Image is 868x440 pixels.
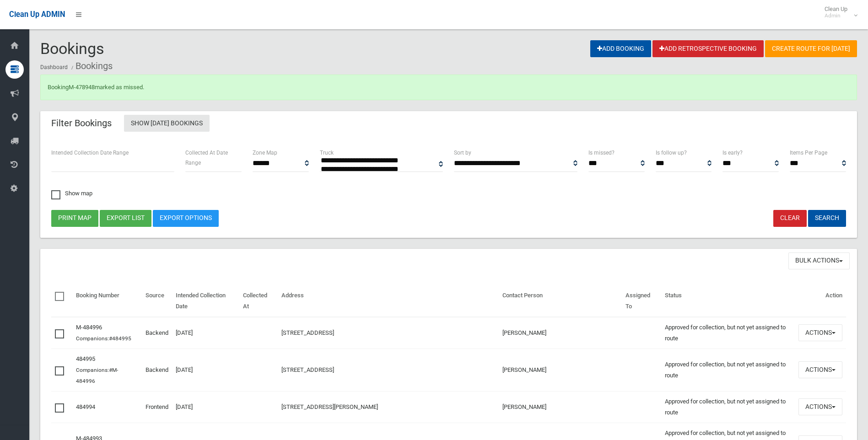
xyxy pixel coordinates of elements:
[499,349,622,391] td: [PERSON_NAME]
[820,5,857,19] span: Clean Up
[661,317,795,349] td: Approved for collection, but not yet assigned to route
[142,349,172,391] td: Backend
[798,398,842,415] button: Actions
[172,391,239,423] td: [DATE]
[76,355,95,362] a: 484995
[499,317,622,349] td: [PERSON_NAME]
[773,210,807,227] a: Clear
[40,114,123,132] header: Filter Bookings
[798,324,842,341] button: Actions
[100,210,151,227] button: Export list
[142,285,172,317] th: Source
[51,210,98,227] button: Print map
[40,75,857,100] div: Booking marked as missed.
[76,324,102,331] a: M-484996
[278,285,499,317] th: Address
[109,335,131,342] a: #484995
[798,361,842,378] button: Actions
[281,366,334,373] a: [STREET_ADDRESS]
[172,317,239,349] td: [DATE]
[76,367,118,384] a: #M-484996
[72,285,142,317] th: Booking Number
[76,403,95,410] a: 484994
[590,40,651,57] a: Add Booking
[69,58,113,75] li: Bookings
[40,39,104,58] span: Bookings
[825,12,847,19] small: Admin
[661,391,795,423] td: Approved for collection, but not yet assigned to route
[76,367,118,384] small: Companions:
[239,285,278,317] th: Collected At
[661,285,795,317] th: Status
[69,84,95,91] a: M-478948
[661,349,795,391] td: Approved for collection, but not yet assigned to route
[40,64,68,70] a: Dashboard
[142,317,172,349] td: Backend
[76,335,133,342] small: Companions:
[788,252,850,269] button: Bulk Actions
[765,40,857,57] a: Create route for [DATE]
[142,391,172,423] td: Frontend
[124,115,210,132] a: Show [DATE] Bookings
[51,190,92,196] span: Show map
[320,148,334,158] label: Truck
[652,40,764,57] a: Add Retrospective Booking
[795,285,846,317] th: Action
[153,210,219,227] a: Export Options
[281,329,334,336] a: [STREET_ADDRESS]
[499,285,622,317] th: Contact Person
[172,349,239,391] td: [DATE]
[9,10,65,19] span: Clean Up ADMIN
[172,285,239,317] th: Intended Collection Date
[499,391,622,423] td: [PERSON_NAME]
[808,210,846,227] button: Search
[622,285,661,317] th: Assigned To
[281,403,378,410] a: [STREET_ADDRESS][PERSON_NAME]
